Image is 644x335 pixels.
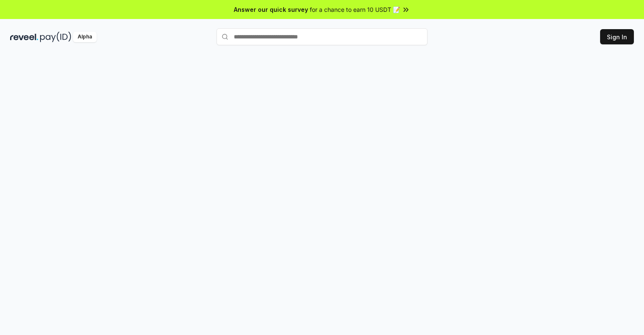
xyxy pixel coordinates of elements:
[310,5,400,14] span: for a chance to earn 10 USDT 📝
[40,32,71,42] img: pay_id
[73,32,97,42] div: Alpha
[10,32,38,42] img: reveel_dark
[234,5,308,14] span: Answer our quick survey
[600,29,634,44] button: Sign In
